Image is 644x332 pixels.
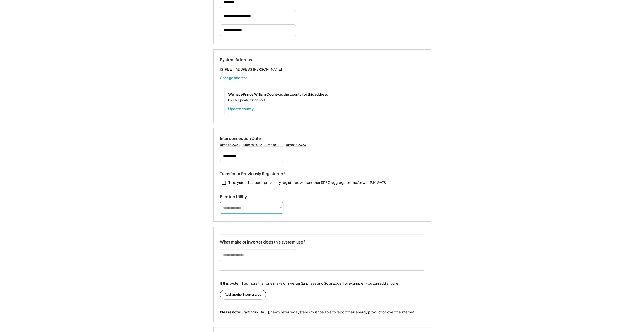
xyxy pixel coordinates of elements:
div: Jump to 2020 [286,143,306,147]
div: Electric Utility [220,194,271,200]
div: This system has been previously registered with another SREC aggregator and/or with PJM GATS [228,180,386,185]
button: Update county [228,106,254,111]
div: Jump to 2021 [264,143,283,147]
div: Transfer or Previously Registered? [220,171,286,176]
div: If this system has more than one make of inverter (Enphase and SolarEdge, for example), you can a... [220,281,400,286]
div: Interconnection Date [220,136,271,141]
div: Please update if incorrect. [228,98,266,102]
button: Change address [220,75,247,80]
div: What make of inverter does this system use? [220,234,305,246]
div: System Address [220,57,271,62]
strong: Please note: [220,309,241,314]
div: Jump to 2022 [242,143,262,147]
div: We have as the county for this address [228,92,328,97]
u: Prince William County [243,92,279,96]
div: Jump to 2023 [220,143,240,147]
div: Starting in [DATE], newly referred systems must be able to report their energy production over th... [220,309,416,315]
div: [STREET_ADDRESS][PERSON_NAME] [220,66,282,72]
button: Add another inverter type [220,290,266,299]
